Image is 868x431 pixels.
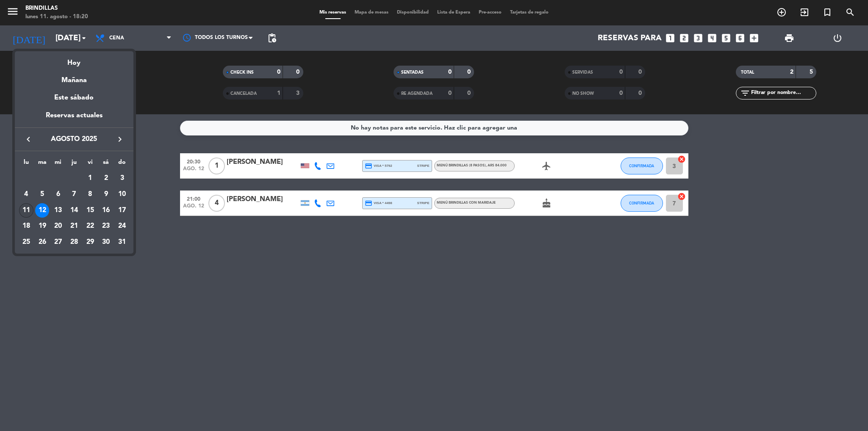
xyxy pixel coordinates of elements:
[98,186,114,202] td: 9 de agosto de 2025
[83,171,97,185] div: 1
[82,157,98,171] th: viernes
[98,202,114,218] td: 16 de agosto de 2025
[67,203,81,218] div: 14
[35,235,50,249] div: 26
[83,203,97,218] div: 15
[18,202,34,218] td: 11 de agosto de 2025
[19,203,33,218] div: 11
[34,186,50,202] td: 5 de agosto de 2025
[15,86,133,110] div: Este sábado
[99,235,113,249] div: 30
[66,157,82,171] th: jueves
[34,234,50,250] td: 26 de agosto de 2025
[15,110,133,127] div: Reservas actuales
[115,219,129,234] div: 24
[15,51,133,69] div: Hoy
[82,234,98,250] td: 29 de agosto de 2025
[115,171,129,185] div: 3
[99,171,113,185] div: 2
[51,203,65,218] div: 13
[50,218,66,235] td: 20 de agosto de 2025
[83,235,97,249] div: 29
[18,218,34,235] td: 18 de agosto de 2025
[23,134,33,144] i: keyboard_arrow_left
[82,202,98,218] td: 15 de agosto de 2025
[114,171,130,187] td: 3 de agosto de 2025
[114,157,130,171] th: domingo
[82,218,98,235] td: 22 de agosto de 2025
[67,235,81,249] div: 28
[114,186,130,202] td: 10 de agosto de 2025
[98,171,114,187] td: 2 de agosto de 2025
[99,219,113,234] div: 23
[115,203,129,218] div: 17
[112,134,128,145] button: keyboard_arrow_right
[83,219,97,234] div: 22
[98,157,114,171] th: sábado
[19,187,33,202] div: 4
[50,202,66,218] td: 13 de agosto de 2025
[18,234,34,250] td: 25 de agosto de 2025
[21,134,36,145] button: keyboard_arrow_left
[98,234,114,250] td: 30 de agosto de 2025
[35,219,50,234] div: 19
[50,157,66,171] th: miércoles
[19,235,33,249] div: 25
[114,218,130,235] td: 24 de agosto de 2025
[98,218,114,235] td: 23 de agosto de 2025
[50,186,66,202] td: 6 de agosto de 2025
[50,234,66,250] td: 27 de agosto de 2025
[35,203,50,218] div: 12
[99,187,113,202] div: 9
[15,69,133,86] div: Mañana
[115,134,125,144] i: keyboard_arrow_right
[34,157,50,171] th: martes
[99,203,113,218] div: 16
[115,187,129,202] div: 10
[66,218,82,235] td: 21 de agosto de 2025
[19,219,33,234] div: 18
[36,134,112,145] span: agosto 2025
[67,187,81,202] div: 7
[34,202,50,218] td: 12 de agosto de 2025
[82,171,98,187] td: 1 de agosto de 2025
[66,234,82,250] td: 28 de agosto de 2025
[114,202,130,218] td: 17 de agosto de 2025
[18,171,82,187] td: AGO.
[51,219,65,234] div: 20
[51,235,65,249] div: 27
[115,235,129,249] div: 31
[82,186,98,202] td: 8 de agosto de 2025
[34,218,50,235] td: 19 de agosto de 2025
[67,219,81,234] div: 21
[114,234,130,250] td: 31 de agosto de 2025
[51,187,65,202] div: 6
[66,186,82,202] td: 7 de agosto de 2025
[66,202,82,218] td: 14 de agosto de 2025
[18,157,34,171] th: lunes
[18,186,34,202] td: 4 de agosto de 2025
[35,187,50,202] div: 5
[83,187,97,202] div: 8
